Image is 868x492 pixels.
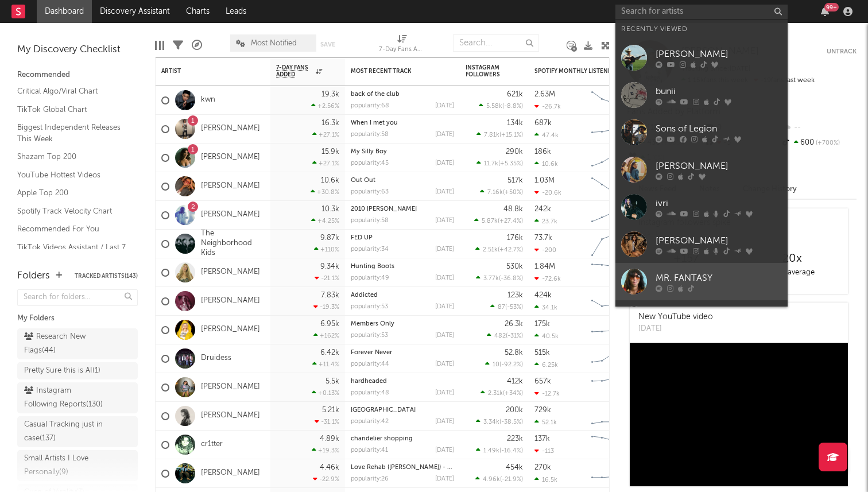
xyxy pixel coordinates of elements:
[534,406,551,414] div: 729k
[656,196,782,210] div: ivri
[814,140,840,146] span: +700 %
[17,169,126,181] a: YouTube Hottest Videos
[321,148,339,156] div: 15.9k
[479,102,523,110] div: ( )
[534,292,552,299] div: 424k
[534,246,556,254] div: -200
[351,321,394,327] a: Members Only
[507,119,523,127] div: 134k
[201,181,260,191] a: [PERSON_NAME]
[534,218,557,225] div: 23.7k
[506,406,523,414] div: 200k
[501,419,521,425] span: -38.5 %
[487,189,503,196] span: 7.16k
[534,361,558,369] div: 6.25k
[586,144,638,172] svg: Chart title
[474,217,523,224] div: ( )
[534,447,554,455] div: -113
[173,29,183,62] div: Filters
[351,292,454,299] div: Addicted
[435,160,454,166] div: [DATE]
[351,390,389,396] div: popularity: 48
[24,330,105,358] div: Research New Flags ( 44 )
[534,263,555,270] div: 1.84M
[17,269,50,283] div: Folders
[534,304,557,311] div: 34.1k
[17,43,138,57] div: My Discovery Checklist
[483,448,499,454] span: 1.49k
[379,29,425,62] div: 7-Day Fans Added (7-Day Fans Added)
[351,235,373,241] a: FED UP
[192,29,202,62] div: A&R Pipeline
[482,218,498,224] span: 5.87k
[505,390,521,397] span: +34 %
[506,148,523,156] div: 290k
[435,103,454,109] div: [DATE]
[501,362,521,368] span: -92.2 %
[17,68,138,82] div: Recommended
[615,151,788,188] a: [PERSON_NAME]
[534,349,550,357] div: 515k
[351,332,388,339] div: popularity: 53
[201,153,260,162] a: [PERSON_NAME]
[586,172,638,201] svg: Chart title
[435,275,454,281] div: [DATE]
[534,435,550,443] div: 137k
[351,350,392,356] a: Forever Never
[201,382,260,392] a: [PERSON_NAME]
[325,378,339,385] div: 5.5k
[485,361,523,368] div: ( )
[201,296,260,306] a: [PERSON_NAME]
[534,320,550,328] div: 175k
[656,234,782,247] div: [PERSON_NAME]
[351,131,389,138] div: popularity: 58
[321,119,339,127] div: 16.3k
[201,268,260,277] a: [PERSON_NAME]
[534,378,551,385] div: 657k
[505,320,523,328] div: 26.3k
[351,447,388,454] div: popularity: 41
[435,447,454,454] div: [DATE]
[615,263,788,300] a: MR. FANTASY
[476,447,523,454] div: ( )
[351,304,388,310] div: popularity: 53
[656,159,782,173] div: [PERSON_NAME]
[534,131,559,139] div: 47.4k
[534,332,559,340] div: 40.5k
[17,223,126,235] a: Recommended For You
[24,418,105,445] div: Casual Tracking just in case ( 137 )
[24,384,105,412] div: Instagram Following Reports ( 130 )
[586,115,638,144] svg: Chart title
[534,91,555,98] div: 2.63M
[435,304,454,310] div: [DATE]
[201,124,260,134] a: [PERSON_NAME]
[586,459,638,488] svg: Chart title
[351,407,416,413] a: [GEOGRAPHIC_DATA]
[435,419,454,425] div: [DATE]
[506,263,523,270] div: 530k
[483,276,499,282] span: 3.77k
[311,102,339,110] div: +2.56 %
[484,132,499,138] span: 7.81k
[311,217,339,224] div: +4.25 %
[351,189,389,195] div: popularity: 63
[534,390,560,397] div: -12.7k
[320,435,339,443] div: 4.89k
[480,188,523,196] div: ( )
[534,206,551,213] div: 242k
[351,103,389,109] div: popularity: 68
[615,188,788,226] a: ivri
[780,121,857,135] div: --
[320,349,339,357] div: 6.42k
[351,149,387,155] a: My Silly Boy
[75,273,138,279] button: Tracked Artists(143)
[504,103,521,110] span: -8.8 %
[435,246,454,253] div: [DATE]
[351,246,389,253] div: popularity: 34
[505,349,523,357] div: 52.8k
[534,68,621,75] div: Spotify Monthly Listeners
[507,435,523,443] div: 223k
[379,43,425,57] div: 7-Day Fans Added (7-Day Fans Added)
[351,321,454,327] div: Members Only
[534,419,557,426] div: 52.1k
